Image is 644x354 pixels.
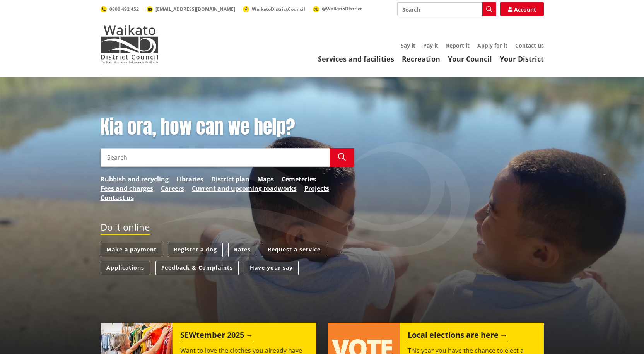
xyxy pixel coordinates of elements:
[155,261,239,275] a: Feedback & Complaints
[147,6,235,12] a: [EMAIL_ADDRESS][DOMAIN_NAME]
[109,6,139,12] span: 0800 492 452
[101,261,150,275] a: Applications
[448,54,492,63] a: Your Council
[262,243,326,257] a: Request a service
[500,2,544,16] a: Account
[168,243,223,257] a: Register a dog
[155,6,235,12] span: [EMAIL_ADDRESS][DOMAIN_NAME]
[176,174,203,184] a: Libraries
[243,6,305,12] a: WaikatoDistrictCouncil
[101,148,330,167] input: Search input
[500,54,544,63] a: Your District
[257,174,274,184] a: Maps
[180,330,253,342] h2: SEWtember 2025
[477,42,507,49] a: Apply for it
[101,174,169,184] a: Rubbish and recycling
[408,330,508,342] h2: Local elections are here
[402,54,440,63] a: Recreation
[101,184,153,193] a: Fees and charges
[101,25,159,63] img: Waikato District Council - Te Kaunihera aa Takiwaa o Waikato
[101,243,162,257] a: Make a payment
[244,261,299,275] a: Have your say
[211,174,249,184] a: District plan
[161,184,184,193] a: Careers
[252,6,305,12] span: WaikatoDistrictCouncil
[318,54,394,63] a: Services and facilities
[304,184,329,193] a: Projects
[401,42,415,49] a: Say it
[101,222,150,235] h2: Do it online
[192,184,297,193] a: Current and upcoming roadworks
[101,193,134,202] a: Contact us
[282,174,316,184] a: Cemeteries
[397,2,496,16] input: Search input
[101,116,354,139] h1: Kia ora, how can we help?
[446,42,470,49] a: Report it
[515,42,544,49] a: Contact us
[228,243,256,257] a: Rates
[322,5,362,12] span: @WaikatoDistrict
[101,6,139,12] a: 0800 492 452
[423,42,438,49] a: Pay it
[313,5,362,12] a: @WaikatoDistrict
